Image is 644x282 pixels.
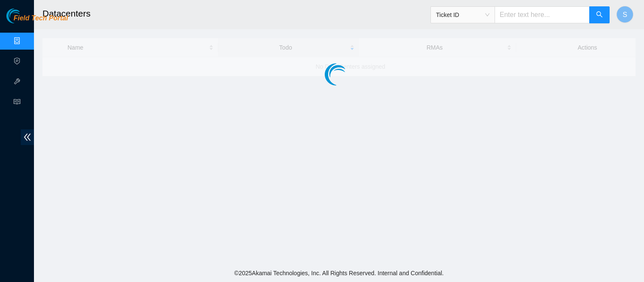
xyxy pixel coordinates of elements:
[21,129,34,145] span: double-left
[623,9,627,20] span: S
[6,8,43,23] img: Akamai Technologies
[589,6,610,23] button: search
[495,6,590,23] input: Enter text here...
[596,11,603,19] span: search
[436,8,489,21] span: Ticket ID
[34,264,644,282] footer: © 2025 Akamai Technologies, Inc. All Rights Reserved. Internal and Confidential.
[14,14,68,22] span: Field Tech Portal
[14,95,20,112] span: read
[616,6,633,23] button: S
[6,15,68,26] a: Akamai TechnologiesField Tech Portal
